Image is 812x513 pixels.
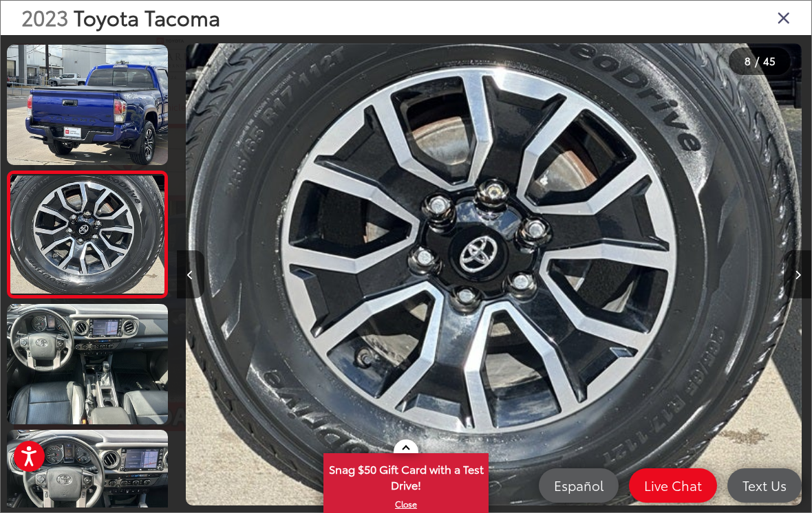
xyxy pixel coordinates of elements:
[629,468,717,503] a: Live Chat
[9,175,166,293] img: 2023 Toyota Tacoma TRD Sport V6
[325,455,487,496] span: Snag $50 Gift Card with a Test Drive!
[176,43,811,505] div: 2023 Toyota Tacoma TRD Sport V6 7
[539,468,619,503] a: Español
[727,468,802,503] a: Text Us
[745,53,751,68] span: 8
[6,303,169,426] img: 2023 Toyota Tacoma TRD Sport V6
[177,250,204,298] button: Previous image
[74,2,220,32] span: Toyota Tacoma
[21,2,68,32] span: 2023
[736,477,793,494] span: Text Us
[6,43,169,166] img: 2023 Toyota Tacoma TRD Sport V6
[637,477,709,494] span: Live Chat
[186,43,802,505] img: 2023 Toyota Tacoma TRD Sport V6
[777,8,791,26] i: Close gallery
[763,53,776,68] span: 45
[784,250,811,298] button: Next image
[754,56,760,66] span: /
[547,477,610,494] span: Español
